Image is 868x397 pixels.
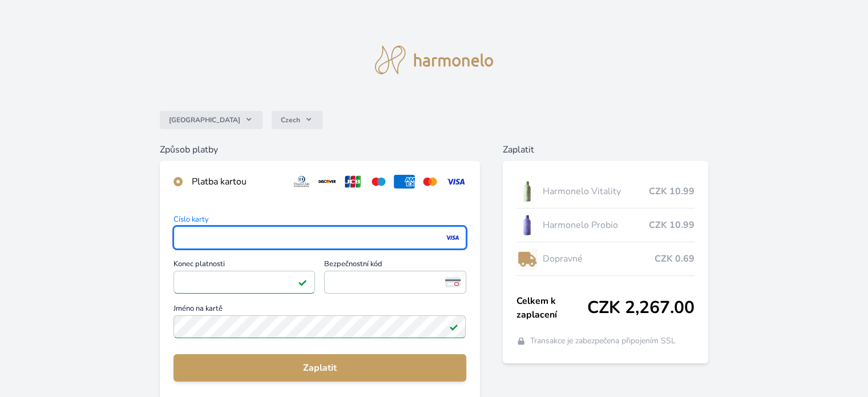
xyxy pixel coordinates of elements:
[160,111,263,129] button: [GEOGRAPHIC_DATA]
[649,218,695,232] span: CZK 10.99
[173,260,315,271] span: Konec platnosti
[655,252,695,266] span: CZK 0.69
[173,354,466,382] button: Zaplatit
[368,175,389,189] img: maestro.svg
[542,185,648,198] span: Harmonelo Vitality
[542,218,648,232] span: Harmonelo Probio
[173,305,466,315] span: Jméno na kartě
[317,175,338,189] img: discover.svg
[324,260,466,271] span: Bezpečnostní kód
[516,177,538,206] img: CLEAN_VITALITY_se_stinem_x-lo.jpg
[516,211,538,239] img: CLEAN_PROBIO_se_stinem_x-lo.jpg
[542,252,654,266] span: Dopravné
[445,175,466,189] img: visa.svg
[192,175,282,189] div: Platba kartou
[649,185,695,198] span: CZK 10.99
[587,298,695,318] span: CZK 2,267.00
[516,244,538,273] img: delivery-lo.png
[375,46,494,74] img: logo.svg
[281,115,300,125] span: Czech
[173,216,466,226] span: Číslo karty
[449,322,458,331] img: Platné pole
[516,294,587,322] span: Celkem k zaplacení
[530,335,676,347] span: Transakce je zabezpečena připojením SSL
[169,115,240,125] span: [GEOGRAPHIC_DATA]
[419,175,441,189] img: mc.svg
[291,175,312,189] img: diners.svg
[173,315,466,338] input: Jméno na kartěPlatné pole
[342,175,364,189] img: jcb.svg
[394,175,415,189] img: amex.svg
[298,278,307,287] img: Platné pole
[272,111,322,129] button: Czech
[179,230,461,246] iframe: Iframe pro číslo karty
[183,361,457,375] span: Zaplatit
[445,232,460,243] img: visa
[160,143,479,157] h6: Způsob platby
[503,143,708,157] h6: Zaplatit
[329,274,461,290] iframe: Iframe pro bezpečnostní kód
[179,274,310,290] iframe: Iframe pro datum vypršení platnosti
